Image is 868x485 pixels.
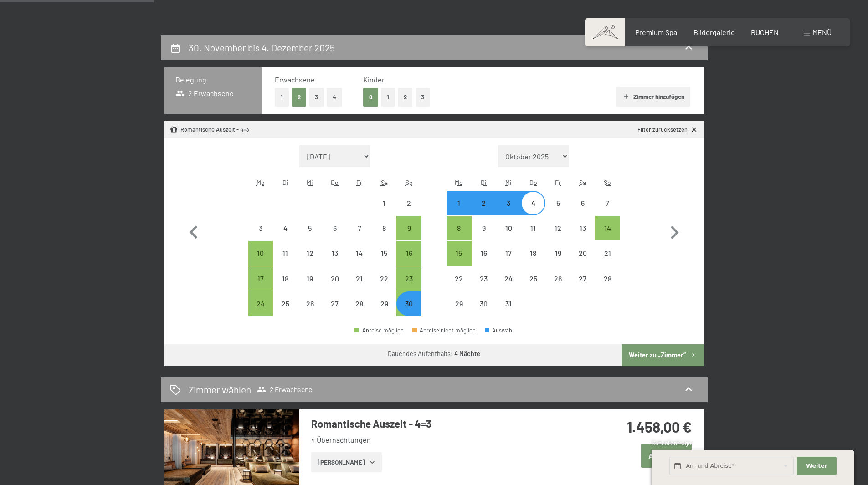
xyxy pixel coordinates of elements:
div: Fri Dec 05 2025 [545,191,570,215]
div: 24 [497,275,520,298]
h2: Zimmer wählen [189,383,251,396]
span: Schnellanfrage [652,439,691,447]
button: Nächster Monat [661,145,688,317]
button: 3 [309,88,324,107]
div: Romantische Auszeit - 4=3 [170,126,249,134]
div: Anreise nicht möglich [298,241,322,265]
div: Anreise nicht möglich [496,241,521,265]
div: 29 [373,300,395,323]
abbr: Dienstag [282,179,288,186]
div: Mon Dec 22 2025 [447,266,471,291]
div: Wed Dec 24 2025 [496,266,521,291]
li: 4 Übernachtungen [311,435,582,445]
div: 1 [447,199,470,222]
div: Anreise nicht möglich [372,241,396,265]
abbr: Dienstag [481,179,487,186]
div: Anreise möglich [248,241,273,265]
div: 22 [447,275,470,298]
div: 13 [324,250,346,272]
div: Dauer des Aufenthalts: [388,349,480,358]
div: Anreise möglich [248,266,273,291]
button: 3 [416,88,431,107]
div: Anreise möglich [396,216,421,240]
div: Sat Dec 13 2025 [570,216,595,240]
div: Anreise nicht möglich [372,216,396,240]
svg: Angebot/Paket [170,126,178,133]
div: 16 [473,250,495,272]
div: Anreise nicht möglich [347,266,372,291]
div: Sun Nov 30 2025 [396,291,421,316]
div: 30 [473,300,495,323]
div: Wed Dec 17 2025 [496,241,521,265]
div: 7 [348,225,371,247]
div: 19 [546,250,569,272]
div: Anreise möglich [447,241,471,265]
div: Fri Nov 07 2025 [347,216,372,240]
div: 21 [596,250,619,272]
div: Sun Dec 21 2025 [595,241,620,265]
div: Anreise nicht möglich [570,266,595,291]
div: 28 [596,275,619,298]
button: 1 [275,88,289,107]
div: Thu Nov 20 2025 [323,266,347,291]
abbr: Mittwoch [505,179,512,186]
div: 27 [324,300,346,323]
div: 5 [546,199,569,222]
div: Anreise nicht möglich [570,241,595,265]
div: 23 [473,275,495,298]
div: Abreise nicht möglich [412,327,476,333]
div: 25 [522,275,544,298]
div: Mon Dec 15 2025 [447,241,471,265]
div: Tue Nov 04 2025 [273,216,298,240]
div: 11 [274,250,297,272]
div: 6 [571,199,594,222]
div: Anreise nicht möglich [372,191,396,215]
div: 15 [447,250,470,272]
div: Thu Nov 06 2025 [323,216,347,240]
div: Anreise nicht möglich [595,241,620,265]
div: Anreise nicht möglich [347,291,372,316]
div: Anreise nicht möglich [570,191,595,215]
div: Anreise nicht möglich [521,191,545,215]
strong: 1.458,00 € [627,418,692,435]
button: 0 [363,88,378,107]
div: Anreise nicht möglich [595,191,620,215]
h2: 30. November bis 4. Dezember 2025 [189,42,335,53]
div: Sat Dec 06 2025 [570,191,595,215]
div: Sat Dec 20 2025 [570,241,595,265]
button: Vorheriger Monat [180,145,207,317]
span: Erwachsene [275,75,315,84]
div: Anreise nicht möglich [545,191,570,215]
div: Anreise möglich [447,216,471,240]
div: Anreise nicht möglich [447,266,471,291]
div: Anreise möglich [354,327,404,333]
div: 30 [397,300,420,323]
div: Anreise möglich [396,266,421,291]
div: Tue Nov 18 2025 [273,266,298,291]
a: Filter zurücksetzen [637,126,698,134]
div: Sun Nov 16 2025 [396,241,421,265]
div: Sun Nov 02 2025 [396,191,421,215]
div: 9 [473,225,495,247]
div: Anreise nicht möglich [273,241,298,265]
div: Anreise nicht möglich [347,216,372,240]
div: Sat Nov 22 2025 [372,266,396,291]
div: Anreise nicht möglich [496,191,521,215]
div: Anreise nicht möglich [323,241,347,265]
div: 9 [397,225,420,247]
div: Fri Dec 19 2025 [545,241,570,265]
div: Anreise nicht möglich [347,241,372,265]
div: Anreise möglich [248,291,273,316]
div: 22 [373,275,395,298]
div: Mon Nov 03 2025 [248,216,273,240]
div: 27 [571,275,594,298]
abbr: Sonntag [406,179,413,186]
div: Thu Dec 04 2025 [521,191,545,215]
div: Fri Dec 12 2025 [545,216,570,240]
div: Anreise nicht möglich [323,216,347,240]
span: Weiter [806,462,827,470]
div: Sat Nov 08 2025 [372,216,396,240]
abbr: Freitag [356,179,362,186]
div: 14 [348,250,371,272]
div: 12 [546,225,569,247]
